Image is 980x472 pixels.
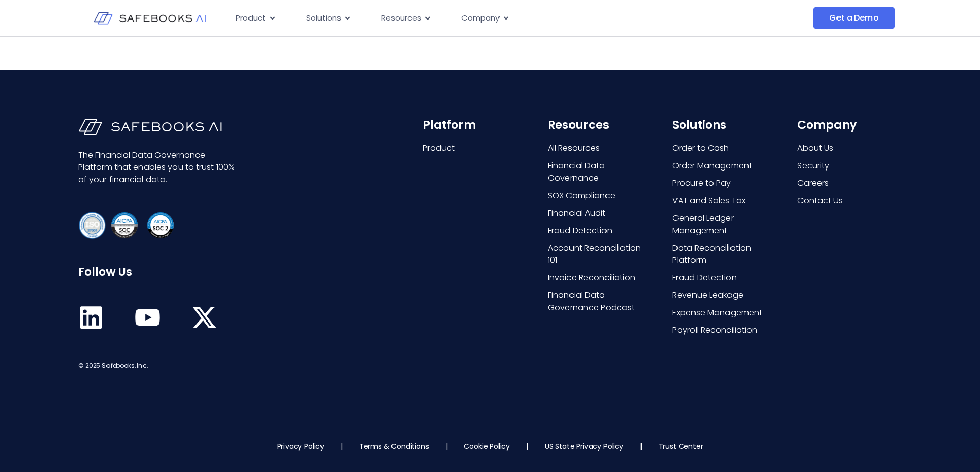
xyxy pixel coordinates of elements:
[672,324,757,336] span: Payroll Reconciliation
[548,142,600,155] span: All Resources
[672,195,777,207] a: VAT and Sales Tax
[672,289,777,301] a: Revenue Leakage
[797,160,902,172] a: Security
[672,307,762,319] span: Expense Management
[548,142,652,155] a: All Resources
[672,160,752,172] span: Order Management
[423,142,527,155] a: Product
[548,224,612,237] span: Fraud Detection
[545,441,623,451] a: US State Privacy Policy
[548,242,652,267] a: Account Reconciliation 101
[277,441,324,451] a: Privacy Policy
[672,212,777,237] a: General Ledger Management
[658,441,703,451] a: Trust Center
[526,441,528,451] p: |
[359,441,429,451] a: Terms & Conditions
[797,142,902,155] a: About Us
[423,142,455,155] span: Product
[548,289,652,314] a: Financial Data Governance Podcast
[548,190,652,202] a: SOX Compliance
[227,8,710,28] nav: Menu
[797,119,902,132] h6: Company
[446,441,448,451] p: |
[227,8,710,28] div: Menu Toggle
[78,149,238,186] p: The Financial Data Governance Platform that enables you to trust 100% of your financial data.
[797,195,902,207] a: Contact Us
[813,7,895,29] a: Get a Demo
[672,119,777,132] h6: Solutions
[548,160,652,184] a: Financial Data Governance
[461,12,500,24] span: Company
[78,361,148,370] span: © 2025 Safebooks, Inc.
[548,207,605,219] span: Financial Audit
[672,272,777,284] a: Fraud Detection
[672,272,737,284] span: Fraud Detection
[548,190,615,202] span: SOX Compliance
[548,119,652,132] h6: Resources
[672,177,731,190] span: Procure to Pay
[672,195,745,207] span: VAT and Sales Tax
[672,324,777,336] a: Payroll Reconciliation
[381,12,421,24] span: Resources
[672,307,777,319] a: Expense Management
[672,142,777,155] a: Order to Cash
[423,119,527,132] h6: Platform
[672,177,777,190] a: Procure to Pay
[829,13,878,23] span: Get a Demo
[78,266,238,279] h6: Follow Us
[672,142,729,155] span: Order to Cash
[236,12,266,24] span: Product
[797,195,843,207] span: Contact Us
[548,272,652,284] a: Invoice Reconciliation
[797,177,829,190] span: Careers
[306,12,341,24] span: Solutions
[640,441,642,451] p: |
[672,242,777,267] a: Data Reconciliation Platform
[548,207,652,219] a: Financial Audit
[548,224,652,237] a: Fraud Detection
[797,142,833,155] span: About Us
[797,160,829,172] span: Security
[672,160,777,172] a: Order Management
[548,272,635,284] span: Invoice Reconciliation
[464,441,510,451] a: Cookie Policy
[797,177,902,190] a: Careers
[341,441,343,451] p: |
[672,289,743,301] span: Revenue Leakage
